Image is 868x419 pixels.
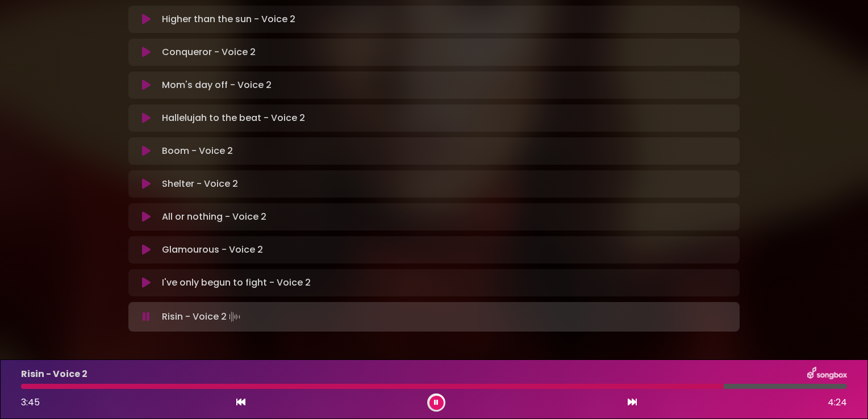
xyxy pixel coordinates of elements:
[162,210,266,224] p: All or nothing - Voice 2
[21,367,87,381] p: Risin - Voice 2
[162,276,311,290] p: I've only begun to fight - Voice 2
[162,12,295,26] p: Higher than the sun - Voice 2
[807,367,847,382] img: songbox-logo-white.png
[162,177,238,191] p: Shelter - Voice 2
[162,78,272,92] p: Mom's day off - Voice 2
[227,309,243,325] img: waveform4.gif
[162,309,243,325] p: Risin - Voice 2
[162,45,256,59] p: Conqueror - Voice 2
[162,144,233,158] p: Boom - Voice 2
[162,111,305,125] p: Hallelujah to the beat - Voice 2
[162,243,263,257] p: Glamourous - Voice 2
